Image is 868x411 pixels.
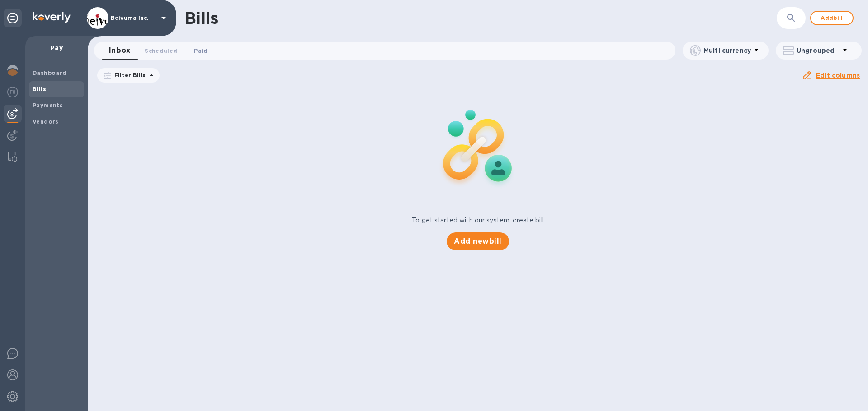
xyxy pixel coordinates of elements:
img: Logo [33,12,71,23]
span: Inbox [109,44,130,57]
p: Multi currency [703,46,751,55]
span: Scheduled [145,46,177,55]
p: To get started with our system, create bill [412,216,544,225]
span: Paid [194,46,208,55]
b: Dashboard [33,69,67,76]
div: Unpin categories [4,9,22,27]
b: Vendors [33,118,59,125]
button: Addbill [810,11,854,25]
span: Add new bill [454,236,501,247]
p: Beivuma Inc. [111,15,156,21]
h1: Bills [184,9,218,28]
u: Edit columns [816,72,860,79]
img: Foreign exchange [7,87,18,97]
p: Filter Bills [111,71,146,79]
b: Payments [33,102,63,109]
button: Add newbill [447,232,509,250]
span: Add bill [818,13,845,23]
p: Ungrouped [797,46,840,55]
b: Bills [33,86,46,92]
p: Pay [33,43,80,52]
